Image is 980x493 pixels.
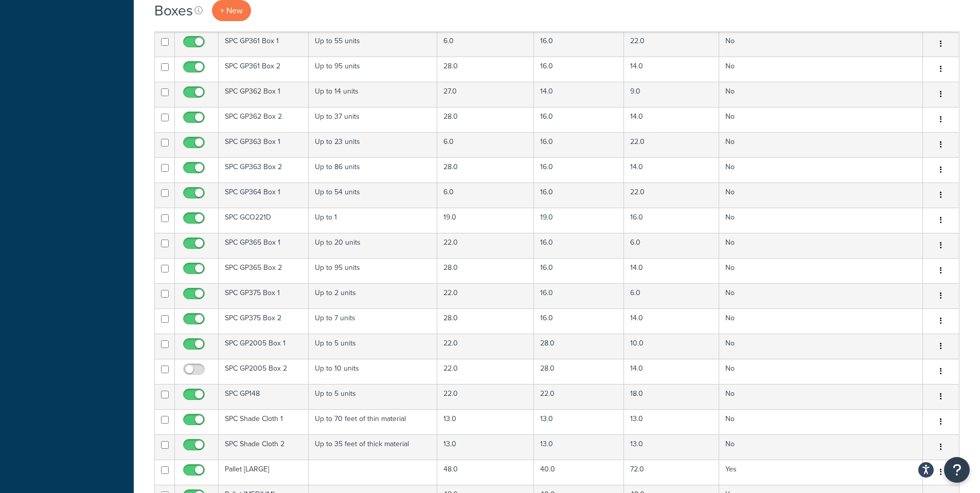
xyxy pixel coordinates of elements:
td: 16.0 [534,31,624,57]
td: 22.0 [437,384,534,409]
td: No [719,384,923,409]
td: Up to 14 units [309,82,438,107]
td: 22.0 [437,334,534,359]
button: Open Resource Center [944,457,970,483]
td: 40.0 [534,460,624,485]
td: Up to 2 units [309,283,438,308]
td: No [719,308,923,334]
td: 13.0 [437,434,534,460]
td: 16.0 [534,107,624,132]
td: No [719,57,923,82]
td: Up to 1 [309,208,438,233]
td: 6.0 [437,182,534,208]
td: SPC GP364 Box 1 [219,182,309,208]
td: 16.0 [534,258,624,283]
td: 13.0 [437,409,534,434]
td: 19.0 [534,208,624,233]
td: 14.0 [624,359,719,384]
td: 13.0 [534,434,624,460]
td: 22.0 [437,283,534,308]
td: SPC GP2005 Box 2 [219,359,309,384]
td: Pallet [LARGE] [219,460,309,485]
td: 16.0 [534,132,624,157]
td: 6.0 [437,132,534,157]
td: SPC GP375 Box 2 [219,308,309,334]
td: 13.0 [624,409,719,434]
td: 28.0 [437,57,534,82]
td: 14.0 [534,82,624,107]
td: 10.0 [624,334,719,359]
td: No [719,283,923,308]
td: Up to 23 units [309,132,438,157]
td: SPC GP362 Box 1 [219,82,309,107]
td: 14.0 [624,57,719,82]
td: No [719,107,923,132]
td: Up to 35 feet of thick material [309,434,438,460]
td: Up to 20 units [309,233,438,258]
td: Up to 70 feet of thin material [309,409,438,434]
td: 28.0 [437,308,534,334]
td: 22.0 [624,182,719,208]
td: 16.0 [624,208,719,233]
td: 22.0 [624,132,719,157]
td: Up to 5 units [309,334,438,359]
td: Up to 95 units [309,57,438,82]
td: Up to 37 units [309,107,438,132]
td: No [719,359,923,384]
td: 16.0 [534,57,624,82]
td: 28.0 [437,107,534,132]
td: SPC GCO221D [219,208,309,233]
td: Up to 5 units [309,384,438,409]
td: No [719,208,923,233]
td: 19.0 [437,208,534,233]
td: Yes [719,460,923,485]
td: SPC GP375 Box 1 [219,283,309,308]
td: No [719,233,923,258]
td: 14.0 [624,107,719,132]
td: 9.0 [624,82,719,107]
td: SPC GP361 Box 1 [219,31,309,57]
td: SPC GP365 Box 2 [219,258,309,283]
td: No [719,132,923,157]
td: 13.0 [534,409,624,434]
td: 16.0 [534,283,624,308]
td: 14.0 [624,258,719,283]
td: Up to 86 units [309,157,438,182]
td: 6.0 [624,283,719,308]
td: No [719,82,923,107]
td: No [719,157,923,182]
td: 22.0 [437,233,534,258]
td: SPC GP362 Box 2 [219,107,309,132]
td: SPC GP361 Box 2 [219,57,309,82]
td: 22.0 [437,359,534,384]
td: 28.0 [534,359,624,384]
td: 22.0 [534,384,624,409]
td: 28.0 [437,157,534,182]
span: + New [220,5,243,16]
td: 22.0 [624,31,719,57]
h1: Boxes [154,1,193,21]
td: SPC GP363 Box 1 [219,132,309,157]
td: 48.0 [437,460,534,485]
td: Up to 95 units [309,258,438,283]
td: 28.0 [437,258,534,283]
td: Up to 7 units [309,308,438,334]
td: No [719,31,923,57]
td: 13.0 [624,434,719,460]
td: Up to 55 units [309,31,438,57]
td: SPC GP148 [219,384,309,409]
td: 72.0 [624,460,719,485]
td: Up to 10 units [309,359,438,384]
td: Up to 54 units [309,182,438,208]
td: 16.0 [534,182,624,208]
td: 27.0 [437,82,534,107]
td: SPC GP2005 Box 1 [219,334,309,359]
td: 16.0 [534,233,624,258]
td: 16.0 [534,308,624,334]
td: SPC GP365 Box 1 [219,233,309,258]
td: SPC GP363 Box 2 [219,157,309,182]
td: No [719,409,923,434]
td: 14.0 [624,308,719,334]
td: 6.0 [624,233,719,258]
td: SPC Shade Cloth 1 [219,409,309,434]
